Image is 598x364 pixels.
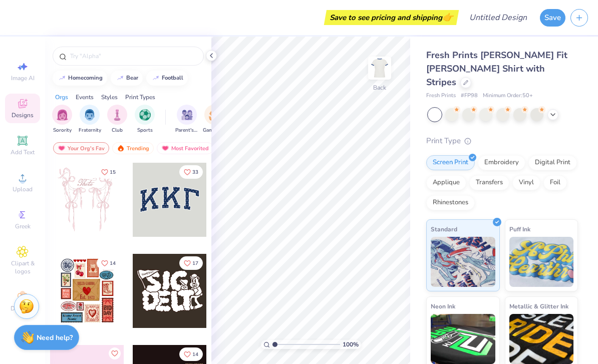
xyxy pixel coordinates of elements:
[192,352,198,357] span: 14
[203,105,226,134] div: filter for Game Day
[175,105,198,134] button: filter button
[512,175,540,190] div: Vinyl
[135,105,155,134] button: filter button
[540,9,565,27] button: Save
[101,93,118,102] div: Styles
[97,165,120,179] button: Like
[79,105,101,134] div: filter for Fraternity
[426,155,475,170] div: Screen Print
[203,127,226,134] span: Game Day
[509,224,530,234] span: Puff Ink
[125,93,155,102] div: Print Types
[209,109,220,121] img: Game Day Image
[146,71,188,86] button: football
[58,145,66,152] img: most_fav.gif
[478,155,525,170] div: Embroidery
[152,75,160,81] img: trend_line.gif
[179,256,203,270] button: Like
[179,165,203,179] button: Like
[139,109,151,121] img: Sports Image
[126,75,138,81] div: bear
[11,148,35,156] span: Add Text
[426,92,456,100] span: Fresh Prints
[373,83,386,92] div: Back
[543,175,567,190] div: Foil
[431,314,495,364] img: Neon Ink
[442,11,453,23] span: 👉
[58,75,66,81] img: trend_line.gif
[175,105,198,134] div: filter for Parent's Weekend
[110,261,116,266] span: 14
[11,74,35,82] span: Image AI
[426,49,567,88] span: Fresh Prints [PERSON_NAME] Fit [PERSON_NAME] Shirt with Stripes
[68,75,103,81] div: homecoming
[5,259,40,275] span: Clipart & logos
[431,301,455,311] span: Neon Ink
[426,175,466,190] div: Applique
[431,237,495,287] img: Standard
[109,347,121,359] button: Like
[426,195,475,210] div: Rhinestones
[135,105,155,134] div: filter for Sports
[107,105,127,134] button: filter button
[528,155,577,170] div: Digital Print
[53,71,107,86] button: homecoming
[203,105,226,134] button: filter button
[192,261,198,266] span: 17
[57,109,68,121] img: Sorority Image
[431,224,457,234] span: Standard
[12,111,34,119] span: Designs
[69,51,197,61] input: Try "Alpha"
[426,135,578,147] div: Print Type
[161,145,169,152] img: most_fav.gif
[343,340,359,349] span: 100 %
[509,301,568,311] span: Metallic & Glitter Ink
[11,304,35,312] span: Decorate
[112,127,123,134] span: Club
[162,75,183,81] div: football
[53,142,109,154] div: Your Org's Fav
[79,127,101,134] span: Fraternity
[107,105,127,134] div: filter for Club
[52,105,72,134] div: filter for Sorority
[111,71,143,86] button: bear
[37,333,73,342] strong: Need help?
[84,109,95,121] img: Fraternity Image
[53,127,72,134] span: Sorority
[461,92,478,100] span: # FP98
[137,127,153,134] span: Sports
[509,237,574,287] img: Puff Ink
[112,109,123,121] img: Club Image
[327,10,456,25] div: Save to see pricing and shipping
[116,75,124,81] img: trend_line.gif
[76,93,94,102] div: Events
[179,347,203,361] button: Like
[117,145,125,152] img: trending.gif
[181,109,193,121] img: Parent's Weekend Image
[15,222,31,230] span: Greek
[97,256,120,270] button: Like
[79,105,101,134] button: filter button
[112,142,154,154] div: Trending
[175,127,198,134] span: Parent's Weekend
[483,92,533,100] span: Minimum Order: 50 +
[469,175,509,190] div: Transfers
[192,170,198,175] span: 33
[110,170,116,175] span: 15
[509,314,574,364] img: Metallic & Glitter Ink
[52,105,72,134] button: filter button
[157,142,213,154] div: Most Favorited
[13,185,33,193] span: Upload
[55,93,68,102] div: Orgs
[370,58,390,78] img: Back
[461,8,535,28] input: Untitled Design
